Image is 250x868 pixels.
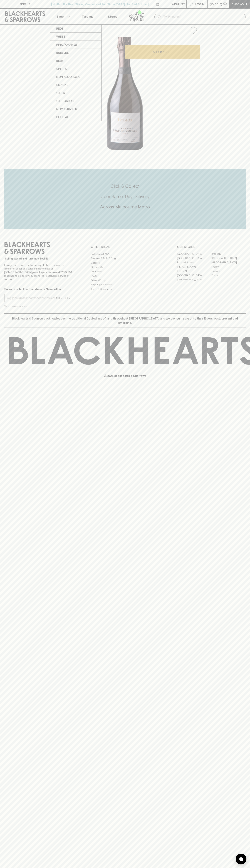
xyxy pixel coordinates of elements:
[50,113,101,121] a: SHOP ALL
[50,73,101,81] a: Non Alcoholic
[56,67,67,71] p: Spirits
[50,105,101,113] a: New Arrivals
[50,89,101,97] a: Gifts
[239,857,243,861] img: bubble-icon
[50,25,101,33] a: Reds
[50,41,101,49] a: Pink / Orange
[56,83,68,87] p: Snacks
[56,107,77,111] p: New Arrivals
[56,75,81,79] p: Non Alcoholic
[56,115,70,119] p: SHOP ALL
[50,49,101,57] a: Bubbles
[56,59,63,63] p: Beer
[50,65,101,73] a: Spirits
[56,34,65,39] p: White
[56,51,69,55] p: Bubbles
[56,26,64,31] p: Reds
[50,57,101,65] a: Beer
[50,33,101,41] a: White
[50,97,101,105] a: Gift Cards
[56,99,74,103] p: Gift Cards
[50,81,101,89] a: Snacks
[56,43,77,47] p: Pink / Orange
[56,91,65,95] p: Gifts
